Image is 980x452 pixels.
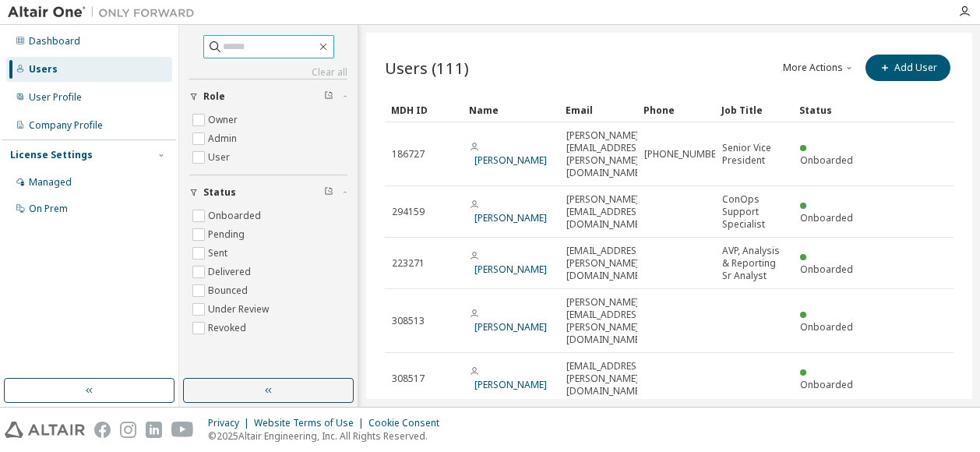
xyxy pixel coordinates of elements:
[566,97,631,122] div: Email
[368,417,449,429] div: Cookie Consent
[208,225,248,244] label: Pending
[721,97,787,122] div: Job Title
[208,429,449,443] p: © 2025 Altair Engineering, Inc. All Rights Reserved.
[392,315,425,327] span: 308513
[385,57,469,79] span: Users (111)
[566,360,645,397] span: [EMAIL_ADDRESS][PERSON_NAME][DOMAIN_NAME]
[29,176,72,189] div: Managed
[203,90,225,103] span: Role
[203,186,236,199] span: Status
[392,373,425,385] span: 308517
[146,422,162,438] img: linkedin.svg
[120,422,136,438] img: instagram.svg
[566,193,645,231] span: [PERSON_NAME][EMAIL_ADDRESS][DOMAIN_NAME]
[566,129,645,179] span: [PERSON_NAME][EMAIL_ADDRESS][PERSON_NAME][DOMAIN_NAME]
[781,55,856,81] button: More Actions
[29,35,80,48] div: Dashboard
[208,129,240,148] label: Admin
[800,320,853,334] span: Onboarded
[474,263,547,276] a: [PERSON_NAME]
[566,296,645,346] span: [PERSON_NAME][EMAIL_ADDRESS][PERSON_NAME][DOMAIN_NAME]
[10,149,93,161] div: License Settings
[29,63,58,76] div: Users
[324,186,333,199] span: Clear filter
[800,154,853,167] span: Onboarded
[29,203,68,215] div: On Prem
[392,257,425,270] span: 223271
[208,111,241,129] label: Owner
[566,245,645,282] span: [EMAIL_ADDRESS][PERSON_NAME][DOMAIN_NAME]
[865,55,950,81] button: Add User
[208,300,272,319] label: Under Review
[474,154,547,167] a: [PERSON_NAME]
[800,211,853,224] span: Onboarded
[799,97,865,122] div: Status
[392,148,425,161] span: 186727
[722,142,786,167] span: Senior Vice President
[8,5,203,20] img: Altair One
[722,193,786,231] span: ConOps Support Specialist
[208,244,231,263] label: Sent
[208,263,254,281] label: Delivered
[189,66,347,79] a: Clear all
[800,378,853,391] span: Onboarded
[254,417,368,429] div: Website Terms of Use
[474,211,547,224] a: [PERSON_NAME]
[189,175,347,210] button: Status
[208,319,249,337] label: Revoked
[800,263,853,276] span: Onboarded
[474,378,547,391] a: [PERSON_NAME]
[5,422,85,438] img: altair_logo.svg
[208,281,251,300] label: Bounced
[643,97,709,122] div: Phone
[208,148,233,167] label: User
[94,422,111,438] img: facebook.svg
[171,422,194,438] img: youtube.svg
[189,79,347,114] button: Role
[391,97,457,122] div: MDH ID
[644,148,724,161] span: [PHONE_NUMBER]
[722,245,786,282] span: AVP, Analysis & Reporting Sr Analyst
[324,90,333,103] span: Clear filter
[474,320,547,334] a: [PERSON_NAME]
[208,207,264,225] label: Onboarded
[29,119,103,132] div: Company Profile
[469,97,553,122] div: Name
[392,206,425,218] span: 294159
[208,417,254,429] div: Privacy
[29,91,82,104] div: User Profile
